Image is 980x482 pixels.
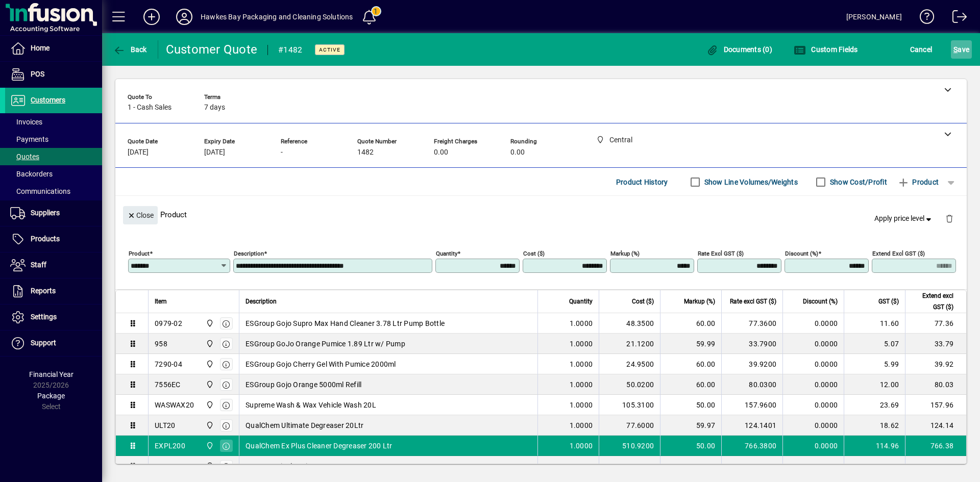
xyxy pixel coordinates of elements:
[570,400,593,410] span: 1.0000
[203,420,215,431] span: Central
[905,334,966,354] td: 33.79
[905,456,966,476] td: 74.70
[791,40,861,59] button: Custom Fields
[870,210,938,228] button: Apply price level
[698,250,744,257] mat-label: Rate excl GST ($)
[434,148,448,157] span: 0.00
[846,9,902,25] div: [PERSON_NAME]
[31,313,57,321] span: Settings
[31,209,60,217] span: Suppliers
[155,359,182,369] div: 7290-04
[204,148,225,157] span: [DATE]
[782,334,844,354] td: 0.0000
[5,252,102,278] a: Staff
[844,334,905,354] td: 5.07
[844,436,905,456] td: 114.96
[246,359,396,369] span: ESGroup Gojo Cherry Gel With Pumice 2000ml
[782,395,844,415] td: 0.0000
[660,313,721,334] td: 60.00
[785,250,818,257] mat-label: Discount (%)
[905,436,966,456] td: 766.38
[945,2,967,35] a: Logout
[570,318,593,328] span: 1.0000
[155,420,175,430] div: ULT20
[319,46,340,53] span: Active
[599,395,660,415] td: 105.3100
[599,374,660,395] td: 50.0200
[616,174,668,190] span: Product History
[660,374,721,395] td: 60.00
[905,313,966,334] td: 77.36
[828,177,887,187] label: Show Cost/Profit
[246,441,393,451] span: QualChem Ex Plus Cleaner Degreaser 200 Ltr
[660,334,721,354] td: 59.99
[5,278,102,304] a: Reports
[155,441,185,451] div: EXPL200
[897,174,939,190] span: Product
[37,392,65,400] span: Package
[782,374,844,395] td: 0.0000
[599,313,660,334] td: 48.3500
[115,196,967,233] div: Product
[570,339,593,349] span: 1.0000
[660,395,721,415] td: 50.00
[203,338,215,349] span: Central
[203,461,215,472] span: Central
[782,313,844,334] td: 0.0000
[203,440,215,451] span: Central
[5,331,102,356] a: Support
[660,354,721,374] td: 60.00
[5,165,102,183] a: Backorders
[660,415,721,436] td: 59.97
[937,214,962,223] app-page-header-button: Delete
[155,400,194,410] div: WASWAX20
[684,296,715,307] span: Markup (%)
[844,354,905,374] td: 5.99
[281,148,283,157] span: -
[5,62,102,87] a: POS
[246,296,277,307] span: Description
[29,370,73,378] span: Financial Year
[570,461,593,471] span: 1.0000
[844,456,905,476] td: 11.21
[912,2,935,35] a: Knowledge Base
[201,9,353,25] div: Hawkes Bay Packaging and Cleaning Solutions
[905,395,966,415] td: 157.96
[102,40,158,59] app-page-header-button: Back
[728,441,776,451] div: 766.3800
[905,374,966,395] td: 80.03
[570,379,593,390] span: 1.0000
[569,296,593,307] span: Quantity
[782,415,844,436] td: 0.0000
[10,170,53,178] span: Backorders
[10,153,39,161] span: Quotes
[204,104,225,112] span: 7 days
[874,213,934,224] span: Apply price level
[155,318,182,328] div: 0979-02
[803,296,838,307] span: Discount (%)
[203,359,215,370] span: Central
[5,226,102,252] a: Products
[246,420,363,430] span: QualChem Ultimate Degreaser 20Ltr
[357,148,374,157] span: 1482
[5,305,102,330] a: Settings
[937,206,962,231] button: Delete
[5,131,102,148] a: Payments
[610,250,640,257] mat-label: Markup (%)
[246,461,325,471] span: Supreme Vinyl Revive 5L
[728,359,776,369] div: 39.9200
[436,250,457,257] mat-label: Quantity
[632,296,654,307] span: Cost ($)
[31,70,44,78] span: POS
[5,113,102,131] a: Invoices
[728,379,776,390] div: 80.0300
[523,250,545,257] mat-label: Cost ($)
[166,41,258,58] div: Customer Quote
[599,456,660,476] td: 49.8000
[660,436,721,456] td: 50.00
[10,118,42,126] span: Invoices
[905,415,966,436] td: 124.14
[120,210,160,219] app-page-header-button: Close
[123,206,158,224] button: Close
[703,40,775,59] button: Documents (0)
